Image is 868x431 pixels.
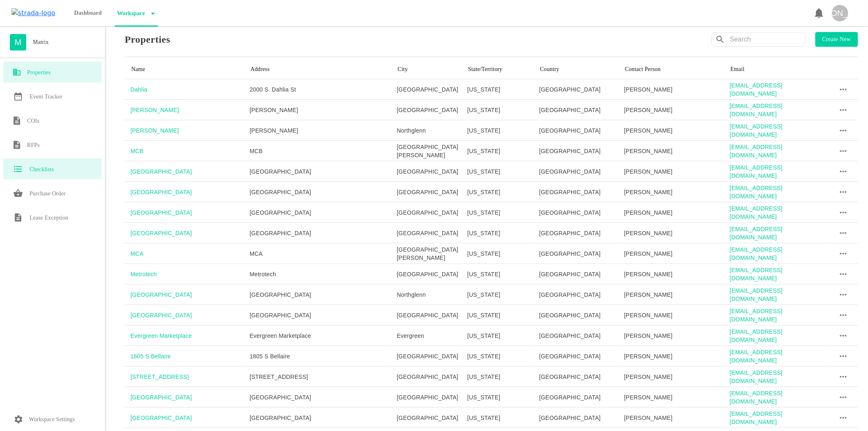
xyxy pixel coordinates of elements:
div: [PERSON_NAME] [624,147,724,155]
td: [GEOGRAPHIC_DATA] [534,346,619,367]
div: [EMAIL_ADDRESS][DOMAIN_NAME] [730,163,829,180]
td: [GEOGRAPHIC_DATA] [391,79,461,100]
div: M [10,34,26,50]
div: [EMAIL_ADDRESS][DOMAIN_NAME] [730,328,829,344]
td: [GEOGRAPHIC_DATA] [391,305,461,326]
p: [PERSON_NAME] [130,126,244,135]
td: [GEOGRAPHIC_DATA] [244,284,391,305]
td: [GEOGRAPHIC_DATA] [534,367,619,387]
td: [GEOGRAPHIC_DATA] [534,387,619,408]
td: [GEOGRAPHIC_DATA] [244,202,391,223]
td: [GEOGRAPHIC_DATA] [391,264,461,284]
td: Northglenn [391,120,461,141]
td: [US_STATE] [461,408,533,428]
p: 1805 S Bellaire [130,352,244,360]
div: Contact Person [625,66,717,72]
p: Metrotech [130,270,244,278]
td: Metrotech [244,264,391,284]
td: [GEOGRAPHIC_DATA] [534,264,619,284]
td: [US_STATE] [461,223,533,243]
p: Dashboard [72,5,104,21]
div: [EMAIL_ADDRESS][DOMAIN_NAME] [730,102,829,118]
div: [PERSON_NAME] [624,85,724,94]
div: Country [540,66,612,72]
th: Toggle SortBy [244,60,391,79]
td: [GEOGRAPHIC_DATA] [244,387,391,408]
input: Search [730,33,805,46]
p: [GEOGRAPHIC_DATA] [130,188,244,196]
td: [GEOGRAPHIC_DATA] [244,408,391,428]
th: Toggle SortBy [391,60,461,79]
h6: Checklists [30,165,54,174]
td: [US_STATE] [461,161,533,182]
td: [GEOGRAPHIC_DATA] [534,120,619,141]
div: [EMAIL_ADDRESS][DOMAIN_NAME] [730,204,829,221]
h6: Purchase Order [30,189,66,199]
div: [PERSON_NAME] [832,5,848,21]
td: 1805 S Bellaire [244,346,391,367]
div: [PERSON_NAME] [624,311,724,319]
div: [PERSON_NAME] [624,414,724,422]
p: Workspace [115,5,145,22]
div: State/Territory [468,66,527,72]
td: Evergreen Marketplace [244,326,391,346]
div: [EMAIL_ADDRESS][DOMAIN_NAME] [730,287,829,303]
div: [PERSON_NAME] [624,393,724,401]
div: [EMAIL_ADDRESS][DOMAIN_NAME] [730,266,829,282]
div: Email [731,66,823,72]
th: Toggle SortBy [619,60,724,79]
div: [PERSON_NAME] [624,373,724,381]
p: [GEOGRAPHIC_DATA] [130,414,244,422]
p: [GEOGRAPHIC_DATA] [130,167,244,176]
p: [GEOGRAPHIC_DATA] [130,311,244,319]
div: [PERSON_NAME] [624,209,724,217]
p: Dahlia [130,85,244,94]
td: [US_STATE] [461,326,533,346]
td: [GEOGRAPHIC_DATA] [244,161,391,182]
td: [US_STATE] [461,284,533,305]
td: [GEOGRAPHIC_DATA] [391,408,461,428]
th: Toggle SortBy [534,60,619,79]
h6: Properties [27,68,51,78]
td: [GEOGRAPHIC_DATA] [391,202,461,223]
div: [EMAIL_ADDRESS][DOMAIN_NAME] [730,389,829,406]
td: [GEOGRAPHIC_DATA] [534,161,619,182]
div: [PERSON_NAME] [624,250,724,258]
td: 2000 S. Dahlia St [244,79,391,100]
td: [GEOGRAPHIC_DATA] [391,182,461,202]
div: [PERSON_NAME] [624,167,724,176]
p: [PERSON_NAME] [130,106,244,114]
td: [US_STATE] [461,367,533,387]
div: [EMAIL_ADDRESS][DOMAIN_NAME] [730,410,829,426]
h6: Lease Exception [30,213,68,223]
p: [GEOGRAPHIC_DATA] [130,209,244,217]
td: [GEOGRAPHIC_DATA] [534,284,619,305]
td: [GEOGRAPHIC_DATA][PERSON_NAME] [391,243,461,264]
h6: Event Tracker [30,92,62,102]
td: [GEOGRAPHIC_DATA] [534,243,619,264]
td: [GEOGRAPHIC_DATA] [534,223,619,243]
td: [GEOGRAPHIC_DATA] [534,202,619,223]
div: [EMAIL_ADDRESS][DOMAIN_NAME] [730,122,829,139]
th: Toggle SortBy [125,60,244,79]
p: MCB [130,147,244,155]
td: [GEOGRAPHIC_DATA] [391,387,461,408]
div: [PERSON_NAME] [624,352,724,360]
h6: COIs [27,116,39,126]
td: [US_STATE] [461,305,533,326]
td: [GEOGRAPHIC_DATA] [534,408,619,428]
td: [GEOGRAPHIC_DATA] [244,182,391,202]
div: [PERSON_NAME] [624,106,724,114]
td: [GEOGRAPHIC_DATA] [391,223,461,243]
td: [US_STATE] [461,387,533,408]
td: [GEOGRAPHIC_DATA] [534,79,619,100]
td: [GEOGRAPHIC_DATA] [244,305,391,326]
p: [GEOGRAPHIC_DATA] [130,229,244,237]
td: MCA [244,243,391,264]
h6: RFPs [27,140,40,150]
td: [STREET_ADDRESS] [244,367,391,387]
th: Toggle SortBy [724,60,829,79]
div: [EMAIL_ADDRESS][DOMAIN_NAME] [730,307,829,323]
div: [EMAIL_ADDRESS][DOMAIN_NAME] [730,245,829,262]
td: Northglenn [391,284,461,305]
